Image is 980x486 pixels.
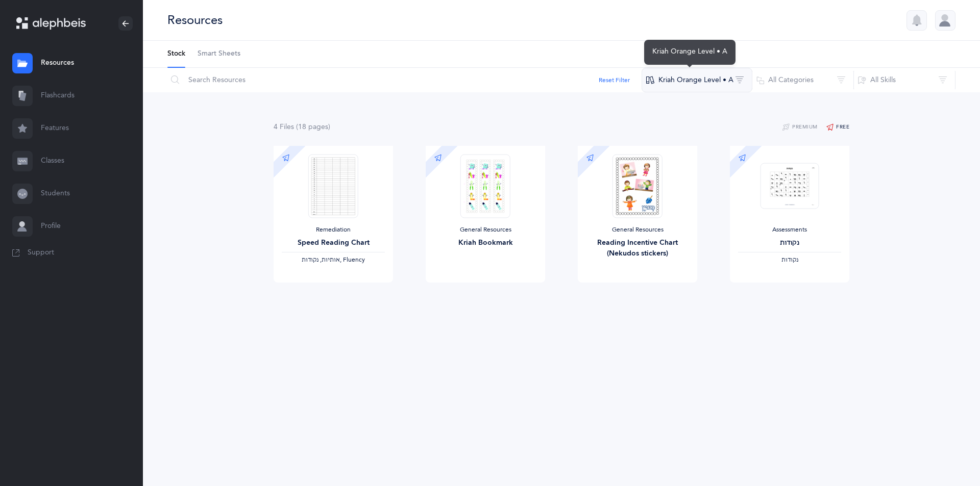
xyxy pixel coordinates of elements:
button: Premium [782,121,818,134]
div: Resources [167,12,223,29]
button: All Categories [752,68,854,92]
div: , Fluency [282,256,385,264]
div: General Resources [434,226,537,234]
div: General Resources [586,226,689,234]
div: Reading Incentive Chart (Nekudos stickers) [586,238,689,259]
button: Kriah Orange Level • A [642,68,752,92]
div: נקודות [738,238,841,248]
span: ‫נקודות‬ [781,256,798,263]
iframe: Drift Widget Chat Controller [929,435,968,474]
button: All Skills [853,68,955,92]
div: Speed Reading Chart [282,238,385,248]
img: StickerFillIns-Nekudos-_1545630016.PNG [612,154,663,218]
div: Kriah Bookmark [434,238,537,248]
span: Smart Sheets [198,49,240,59]
button: Free [826,121,850,134]
img: Alephbeis_bookmarks_thumbnail_1613454458.png [460,154,510,218]
button: Reset Filter [599,75,630,85]
img: Test_Form_-_%D7%A0%D7%A7%D7%95%D7%93%D7%95%D7%AA_thumbnail_1703568348.png [761,163,819,209]
span: 4 File [274,123,294,131]
div: Kriah Orange Level • A [644,40,736,65]
span: s [291,123,294,131]
span: ‫אותיות, נקודות‬ [302,256,340,263]
span: s [325,123,328,131]
img: Chart-SpeedReading-_1545802552.PNG [308,154,358,218]
div: Remediation [282,226,385,234]
span: (18 page ) [296,123,330,131]
div: Assessments [738,226,841,234]
span: Support [28,248,54,258]
input: Search Resources [167,68,642,92]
